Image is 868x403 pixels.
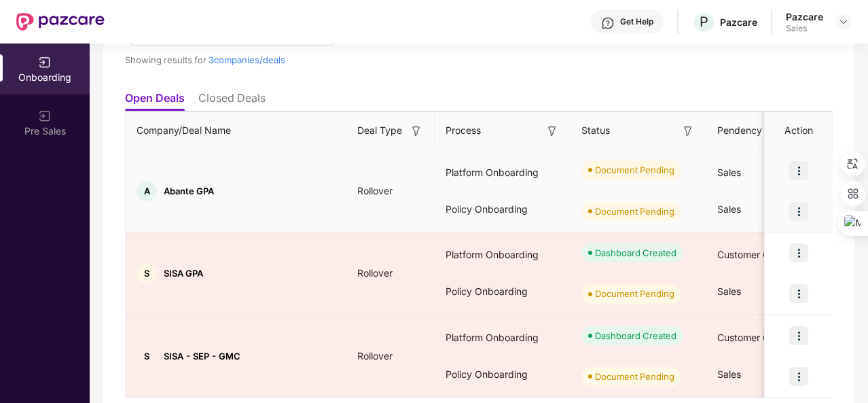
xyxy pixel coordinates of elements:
[786,23,823,34] div: Sales
[545,124,559,138] img: svg+xml;base64,PHN2ZyB3aWR0aD0iMTYiIGhlaWdodD0iMTYiIHZpZXdCb3g9IjAgMCAxNiAxNiIgZmlsbD0ibm9uZSIgeG...
[198,91,266,111] li: Closed Deals
[435,154,571,191] div: Platform Onboarding
[164,351,240,362] span: SISA - SEP - GMC
[789,243,808,262] img: icon
[357,123,402,138] span: Deal Type
[38,56,52,69] img: svg+xml;base64,PHN2ZyB3aWR0aD0iMjAiIGhlaWdodD0iMjAiIHZpZXdCb3g9IjAgMCAyMCAyMCIgZmlsbD0ibm9uZSIgeG...
[595,205,674,218] div: Document Pending
[717,368,741,380] span: Sales
[595,370,674,383] div: Document Pending
[717,332,816,343] span: Customer Onboarding
[125,91,185,111] li: Open Deals
[789,367,808,386] img: icon
[717,203,741,215] span: Sales
[595,287,674,300] div: Document Pending
[346,185,403,196] span: Rollover
[720,16,757,29] div: Pazcare
[838,16,849,27] img: svg+xml;base64,PHN2ZyBpZD0iRHJvcGRvd24tMzJ4MzIiIHhtbG5zPSJodHRwOi8vd3d3LnczLm9yZy8yMDAwL3N2ZyIgd2...
[209,54,285,65] span: 3 companies/deals
[717,249,816,260] span: Customer Onboarding
[786,10,823,23] div: Pazcare
[38,109,52,123] img: svg+xml;base64,PHN2ZyB3aWR0aD0iMjAiIGhlaWdodD0iMjAiIHZpZXdCb3g9IjAgMCAyMCAyMCIgZmlsbD0ibm9uZSIgeG...
[717,123,778,138] span: Pendency On
[137,181,157,201] div: A
[581,123,610,138] span: Status
[717,285,741,297] span: Sales
[410,124,423,138] img: svg+xml;base64,PHN2ZyB3aWR0aD0iMTYiIGhlaWdodD0iMTYiIHZpZXdCb3g9IjAgMCAxNiAxNiIgZmlsbD0ibm9uZSIgeG...
[446,123,481,138] span: Process
[137,263,157,283] div: S
[435,273,571,310] div: Policy Onboarding
[435,236,571,273] div: Platform Onboarding
[595,329,676,343] div: Dashboard Created
[16,13,105,31] img: New Pazcare Logo
[601,16,615,30] img: svg+xml;base64,PHN2ZyBpZD0iSGVscC0zMngzMiIgeG1sbnM9Imh0dHA6Ly93d3cudzMub3JnLzIwMDAvc3ZnIiB3aWR0aD...
[700,14,708,30] span: P
[346,350,403,362] span: Rollover
[126,112,346,150] th: Company/Deal Name
[681,124,695,138] img: svg+xml;base64,PHN2ZyB3aWR0aD0iMTYiIGhlaWdodD0iMTYiIHZpZXdCb3g9IjAgMCAxNiAxNiIgZmlsbD0ibm9uZSIgeG...
[164,268,203,279] span: SISA GPA
[595,246,676,260] div: Dashboard Created
[789,284,808,303] img: icon
[595,163,674,177] div: Document Pending
[435,356,571,393] div: Policy Onboarding
[789,161,808,180] img: icon
[717,167,741,178] span: Sales
[789,202,808,221] img: icon
[164,186,214,196] span: Abante GPA
[125,54,554,65] div: Showing results for
[789,326,808,345] img: icon
[137,346,157,366] div: S
[435,319,571,356] div: Platform Onboarding
[435,191,571,228] div: Policy Onboarding
[346,267,403,279] span: Rollover
[620,16,653,27] div: Get Help
[765,112,833,150] th: Action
